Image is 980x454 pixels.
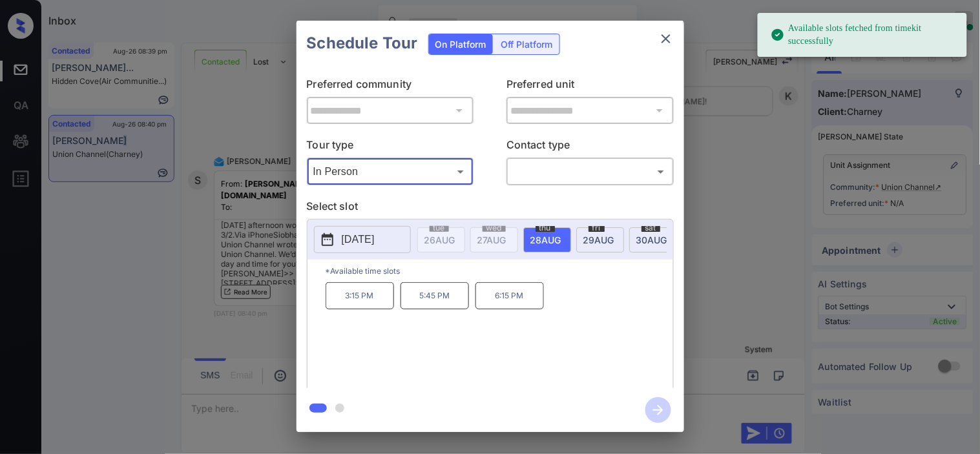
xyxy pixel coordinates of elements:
[536,224,555,232] span: thu
[530,234,561,245] span: 28 AUG
[475,282,544,309] p: 6:15 PM
[629,227,677,253] div: date-select
[495,34,559,54] div: Off Platform
[506,137,674,158] p: Contact type
[429,34,493,54] div: On Platform
[307,137,474,158] p: Tour type
[576,227,624,253] div: date-select
[523,227,571,253] div: date-select
[401,282,469,309] p: 5:45 PM
[342,232,375,247] p: [DATE]
[636,234,667,245] span: 30 AUG
[771,17,957,53] div: Available slots fetched from timekit successfully
[326,282,394,309] p: 3:15 PM
[307,198,674,219] p: Select slot
[506,76,674,97] p: Preferred unit
[326,260,673,282] p: *Available time slots
[307,76,474,97] p: Preferred community
[314,226,411,253] button: [DATE]
[310,161,471,182] div: In Person
[297,21,428,66] h2: Schedule Tour
[653,26,679,52] button: close
[641,224,660,232] span: sat
[583,234,614,245] span: 29 AUG
[589,224,605,232] span: fri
